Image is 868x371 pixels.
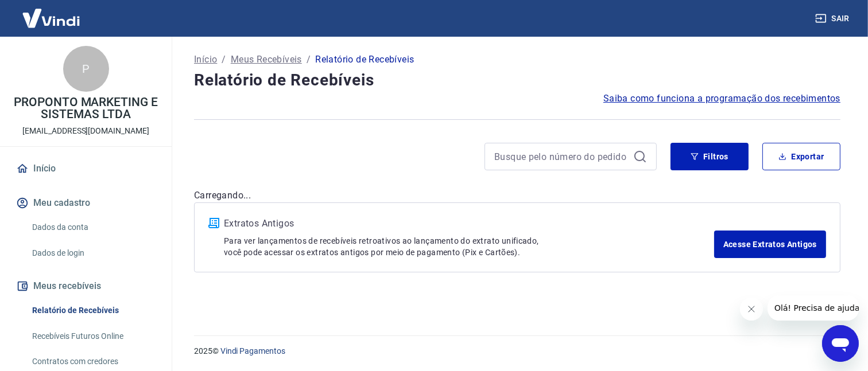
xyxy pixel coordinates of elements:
a: Início [14,156,158,181]
iframe: Mensagem da empresa [768,295,859,321]
p: / [307,53,311,67]
p: Extratos Antigos [224,217,714,231]
div: P [63,46,109,92]
p: 2025 © [194,345,840,357]
button: Filtros [671,143,749,170]
button: Meu cadastro [14,190,158,216]
a: Relatório de Recebíveis [28,299,158,322]
a: Saiba como funciona a programação dos recebimentos [603,92,840,106]
a: Vindi Pagamentos [220,346,285,356]
button: Exportar [762,143,840,170]
input: Busque pelo número do pedido [494,148,629,165]
p: / [222,53,226,67]
p: Relatório de Recebíveis [315,53,414,67]
h4: Relatório de Recebíveis [194,69,840,92]
img: ícone [208,218,219,228]
a: Recebíveis Futuros Online [28,325,158,348]
iframe: Botão para abrir a janela de mensagens [822,325,859,362]
a: Dados de login [28,241,158,265]
button: Meus recebíveis [14,274,158,299]
iframe: Fechar mensagem [740,298,763,321]
p: Para ver lançamentos de recebíveis retroativos ao lançamento do extrato unificado, você pode aces... [224,235,714,258]
a: Início [194,53,217,67]
a: Meus Recebíveis [231,53,302,67]
a: Dados da conta [28,216,158,239]
p: Carregando... [194,189,840,202]
img: Vindi [14,1,88,36]
a: Acesse Extratos Antigos [714,231,826,258]
span: Olá! Precisa de ajuda? [7,8,96,17]
p: PROPONTO MARKETING E SISTEMAS LTDA [9,96,162,120]
p: [EMAIL_ADDRESS][DOMAIN_NAME] [22,125,149,137]
button: Sair [813,8,854,29]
